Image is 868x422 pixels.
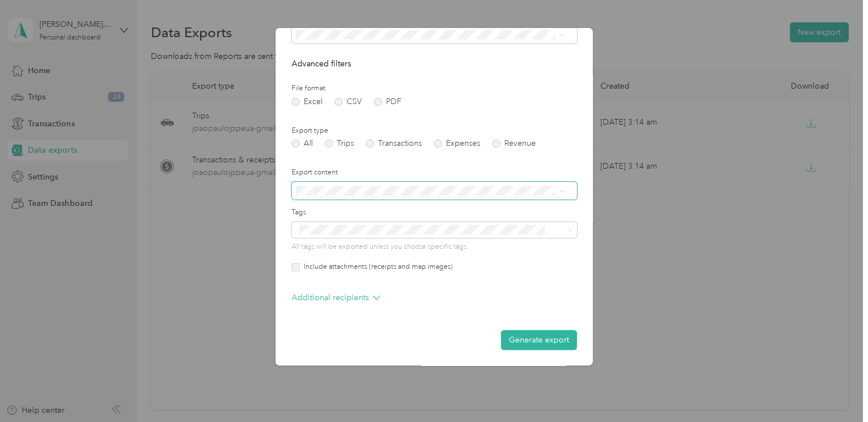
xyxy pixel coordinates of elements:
[366,140,422,148] label: Transactions
[292,242,577,252] p: All tags will be exported unless you choose specific tags.
[292,292,380,304] p: Additional recipients
[292,208,577,218] label: Tags
[292,126,577,136] label: Export type
[292,140,313,148] label: All
[335,98,362,106] label: CSV
[374,98,401,106] label: PDF
[292,58,577,70] p: Advanced filters
[300,262,453,272] label: Include attachments (receipts and map images)
[292,168,577,178] label: Export content
[434,140,480,148] label: Expenses
[325,140,354,148] label: Trips
[804,358,868,422] iframe: Everlance-gr Chat Button Frame
[501,330,577,350] button: Generate export
[292,83,577,94] label: File format
[492,140,536,148] label: Revenue
[292,98,322,106] label: Excel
